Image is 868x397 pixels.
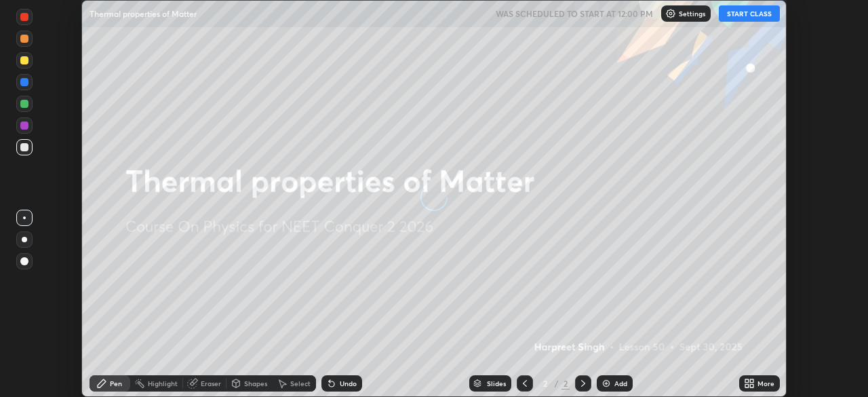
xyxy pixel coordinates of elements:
div: Shapes [244,380,267,387]
p: Settings [679,10,705,17]
div: Slides [487,380,506,387]
div: Pen [110,380,122,387]
img: add-slide-button [601,378,612,389]
h5: WAS SCHEDULED TO START AT 12:00 PM [496,7,653,20]
div: Undo [340,380,357,387]
p: Thermal properties of Matter [90,8,197,19]
button: START CLASS [719,5,780,22]
div: Select [290,380,311,387]
div: Add [614,380,627,387]
div: 2 [561,377,570,390]
div: Highlight [148,380,178,387]
img: class-settings-icons [665,8,676,19]
div: 2 [538,379,552,387]
div: / [555,379,559,387]
div: More [757,380,774,387]
div: Eraser [201,380,221,387]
